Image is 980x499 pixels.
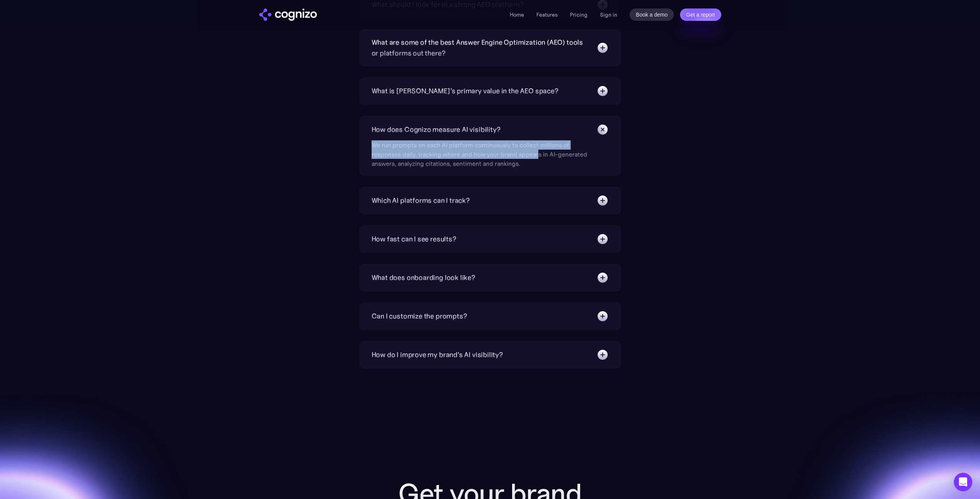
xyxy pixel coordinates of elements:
div: How fast can I see results? [372,234,456,244]
img: cognizo logo [259,8,317,21]
div: How do I improve my brand's AI visibility? [372,349,503,360]
div: What is [PERSON_NAME]’s primary value in the AEO space? [372,86,558,96]
div: Can I customize the prompts? [372,311,467,322]
div: Open Intercom Messenger [954,473,972,491]
a: home [259,8,317,21]
div: How does Cognizo measure AI visibility? [372,124,501,135]
a: Home [510,11,524,18]
a: Pricing [570,11,588,18]
a: Sign in [600,10,617,19]
div: We run prompts on each AI platform continuously to collect millions of responses daily, tracking ... [372,136,595,168]
a: Get a report [680,8,721,21]
a: Features [536,11,558,18]
div: What are some of the best Answer Engine Optimization (AEO) tools or platforms out there? [372,37,589,59]
div: Which AI platforms can I track? [372,195,470,206]
a: Book a demo [630,8,674,21]
div: What does onboarding look like? [372,272,475,283]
